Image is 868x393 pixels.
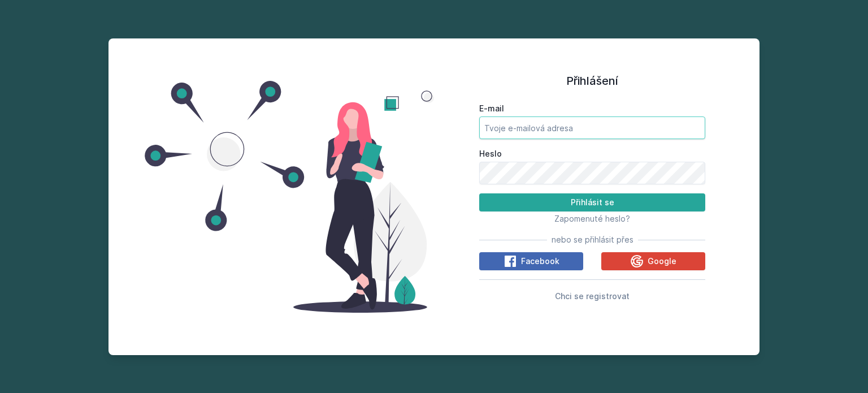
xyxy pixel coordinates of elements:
[555,291,630,301] span: Chci se registrovat
[521,256,559,267] span: Facebook
[479,148,705,159] label: Heslo
[479,252,583,270] button: Facebook
[552,234,633,245] span: nebo se přihlásit přes
[479,193,705,211] button: Přihlásit se
[479,103,705,114] label: E-mail
[554,214,630,223] span: Zapomenuté heslo?
[479,116,705,139] input: Tvoje e-mailová adresa
[601,252,705,270] button: Google
[648,256,676,267] span: Google
[479,72,705,89] h1: Přihlášení
[555,289,630,303] button: Chci se registrovat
